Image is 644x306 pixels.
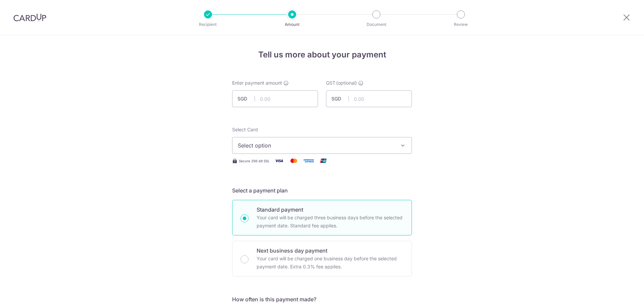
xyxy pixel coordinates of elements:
span: translation missing: en.payables.payment_networks.credit_card.summary.labels.select_card [232,127,258,132]
img: American Express [302,157,315,165]
p: Your card will be charged three business days before the selected payment date. Standard fee appl... [257,214,404,230]
span: Enter payment amount [232,80,282,86]
img: CardUp [13,13,46,21]
span: Secure 256-bit SSL [239,158,270,164]
iframe: Opens a widget where you can find more information [601,286,637,303]
input: 0.00 [326,90,412,107]
p: Your card will be charged one business day before the selected payment date. Extra 0.3% fee applies. [257,255,404,271]
img: Mastercard [287,157,301,165]
span: SGD [237,95,255,102]
span: (optional) [336,80,357,86]
span: Select option [238,141,394,149]
p: Amount [267,21,317,28]
h4: Tell us more about your payment [232,49,412,61]
h5: Select a payment plan [232,186,412,194]
p: Document [352,21,401,28]
p: Recipient [183,21,233,28]
span: GST [326,80,335,86]
p: Review [436,21,486,28]
p: Standard payment [257,206,404,214]
input: 0.00 [232,90,318,107]
img: Union Pay [317,157,330,165]
p: Next business day payment [257,247,404,255]
img: Visa [272,157,286,165]
h5: How often is this payment made? [232,295,412,303]
button: Select option [232,137,412,154]
span: SGD [331,95,349,102]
